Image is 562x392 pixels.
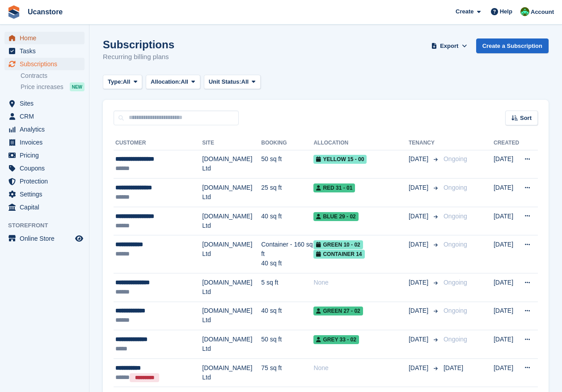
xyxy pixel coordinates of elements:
[20,201,73,213] span: Capital
[261,235,313,273] td: Container - 160 sq ft 40 sq ft
[444,213,467,220] span: Ongoing
[261,358,313,387] td: 75 sq ft
[444,364,463,371] span: [DATE]
[181,77,188,86] span: All
[313,155,367,164] span: Yellow 15 - 00
[4,123,85,136] a: menu
[313,240,363,249] span: Green 10 - 02
[202,235,261,273] td: [DOMAIN_NAME] Ltd
[8,221,89,230] span: Storefront
[4,175,85,187] a: menu
[4,32,85,44] a: menu
[202,136,261,150] th: Site
[21,82,85,92] a: Price increases NEW
[476,38,549,53] a: Create a Subscription
[4,58,85,70] a: menu
[4,45,85,57] a: menu
[202,207,261,235] td: [DOMAIN_NAME] Ltd
[20,45,73,57] span: Tasks
[21,83,63,91] span: Price increases
[4,201,85,213] a: menu
[103,52,174,62] p: Recurring billing plans
[494,207,519,235] td: [DATE]
[20,149,73,162] span: Pricing
[21,72,85,80] a: Contracts
[409,154,430,164] span: [DATE]
[4,232,85,245] a: menu
[261,330,313,359] td: 50 sq ft
[20,232,73,245] span: Online Store
[4,136,85,149] a: menu
[20,58,73,70] span: Subscriptions
[409,240,430,249] span: [DATE]
[494,330,519,359] td: [DATE]
[313,335,359,344] span: Grey 33 - 02
[7,5,21,19] img: stora-icon-8386f47178a22dfd0bd8f6a31ec36ba5ce8667c1dd55bd0f319d3a0aa187defe.svg
[313,363,409,373] div: None
[409,335,430,344] span: [DATE]
[20,110,73,123] span: CRM
[202,358,261,387] td: [DOMAIN_NAME] Ltd
[494,150,519,179] td: [DATE]
[261,273,313,302] td: 5 sq ft
[313,278,409,287] div: None
[202,150,261,179] td: [DOMAIN_NAME] Ltd
[24,4,66,19] a: Ucanstore
[4,149,85,162] a: menu
[103,38,174,51] h1: Subscriptions
[146,75,200,89] button: Allocation: All
[409,306,430,315] span: [DATE]
[444,307,467,314] span: Ongoing
[261,179,313,207] td: 25 sq ft
[20,136,73,149] span: Invoices
[444,155,467,162] span: Ongoing
[444,241,467,248] span: Ongoing
[409,278,430,287] span: [DATE]
[261,136,313,150] th: Booking
[123,77,131,86] span: All
[313,136,409,150] th: Allocation
[241,77,249,86] span: All
[202,273,261,302] td: [DOMAIN_NAME] Ltd
[444,184,467,191] span: Ongoing
[531,8,554,17] span: Account
[20,175,73,187] span: Protection
[520,114,532,123] span: Sort
[261,302,313,330] td: 40 sq ft
[20,188,73,200] span: Settings
[103,75,142,89] button: Type: All
[313,183,355,192] span: Red 31 - 01
[409,212,430,221] span: [DATE]
[261,150,313,179] td: 50 sq ft
[409,136,440,150] th: Tenancy
[202,179,261,207] td: [DOMAIN_NAME] Ltd
[4,188,85,200] a: menu
[4,97,85,110] a: menu
[409,363,430,373] span: [DATE]
[74,233,85,244] a: Preview store
[444,336,467,343] span: Ongoing
[440,42,458,51] span: Export
[108,77,123,86] span: Type:
[494,273,519,302] td: [DATE]
[202,330,261,359] td: [DOMAIN_NAME] Ltd
[494,302,519,330] td: [DATE]
[151,77,181,86] span: Allocation:
[494,358,519,387] td: [DATE]
[520,7,529,16] img: Leanne Tythcott
[444,279,467,286] span: Ongoing
[114,136,202,150] th: Customer
[313,250,364,259] span: Container 14
[261,207,313,235] td: 40 sq ft
[494,235,519,273] td: [DATE]
[313,307,363,315] span: Green 27 - 02
[4,110,85,123] a: menu
[494,179,519,207] td: [DATE]
[204,75,261,89] button: Unit Status: All
[20,32,73,44] span: Home
[70,82,85,91] div: NEW
[409,183,430,192] span: [DATE]
[313,212,358,221] span: Blue 29 - 02
[202,302,261,330] td: [DOMAIN_NAME] Ltd
[20,97,73,110] span: Sites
